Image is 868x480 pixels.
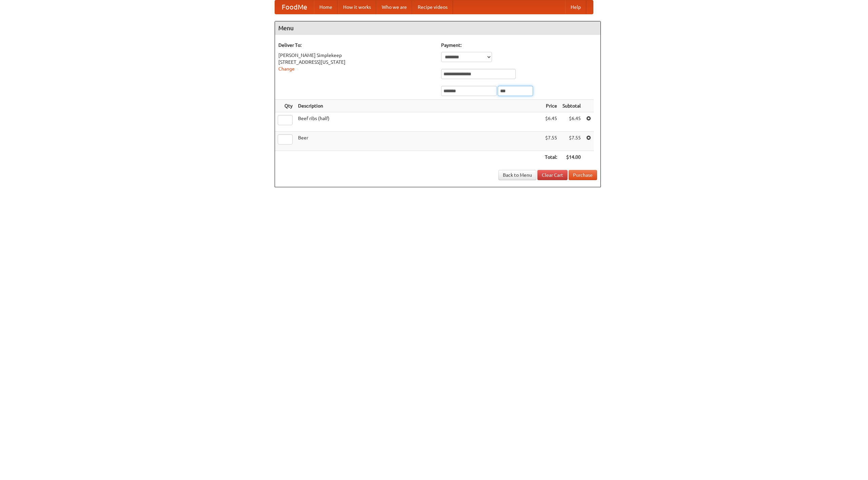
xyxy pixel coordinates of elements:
[542,112,560,132] td: $6.45
[542,151,560,164] th: Total:
[295,132,542,151] td: Beer
[560,151,584,164] th: $14.00
[338,0,376,14] a: How it works
[560,112,584,132] td: $6.45
[278,52,434,59] div: [PERSON_NAME] Simplekeep
[441,42,597,49] h5: Payment:
[537,170,568,180] a: Clear Cart
[542,100,560,112] th: Price
[278,66,295,72] a: Change
[295,112,542,132] td: Beef ribs (half)
[376,0,412,14] a: Who we are
[275,0,314,14] a: FoodMe
[278,42,434,49] h5: Deliver To:
[275,21,600,35] h4: Menu
[560,100,584,112] th: Subtotal
[560,132,584,151] td: $7.55
[412,0,453,14] a: Recipe videos
[542,132,560,151] td: $7.55
[278,59,434,65] div: [STREET_ADDRESS][US_STATE]
[498,170,536,180] a: Back to Menu
[275,100,295,112] th: Qty
[565,0,586,14] a: Help
[569,170,597,180] button: Purchase
[314,0,338,14] a: Home
[295,100,542,112] th: Description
